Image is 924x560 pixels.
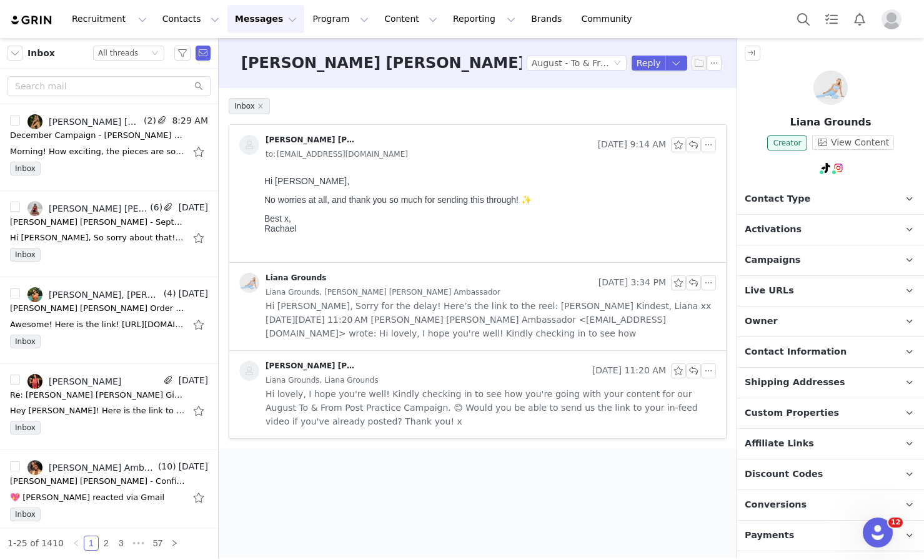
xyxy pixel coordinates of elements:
[229,98,270,114] span: Inbox
[10,302,185,315] div: Lorna Jane Order Confirmation
[257,103,264,109] i: icon: close
[27,201,42,216] img: e5f2e5cf-a2d9-459a-a71b-a868d9416b6a.jpg
[813,71,848,105] img: Liana Grounds
[64,5,154,33] button: Recruitment
[266,387,716,428] span: Hi lovely, I hope you're well! Kindly checking in to see how you're going with your content for o...
[229,263,726,350] div: Liana Grounds [DATE] 3:34 PMLiana Grounds, [PERSON_NAME] [PERSON_NAME] Ambassador Hi [PERSON_NAME...
[266,273,327,283] div: Liana Grounds
[598,137,666,152] span: [DATE] 9:14 AM
[171,539,178,547] i: icon: right
[10,421,41,435] span: Inbox
[745,223,802,237] span: Activations
[227,5,304,33] button: Messages
[10,162,41,175] span: Inbox
[888,518,903,528] span: 12
[49,117,141,127] div: [PERSON_NAME] [PERSON_NAME] Ambassador, [PERSON_NAME]
[49,290,161,300] div: [PERSON_NAME], [PERSON_NAME] [PERSON_NAME] Ambassador
[99,536,113,550] a: 2
[27,114,141,129] a: [PERSON_NAME] [PERSON_NAME] Ambassador, [PERSON_NAME]
[532,56,611,70] div: August - To & From Post Practice
[833,163,843,173] img: instagram.svg
[10,508,41,521] span: Inbox
[818,5,845,33] a: Tasks
[27,287,161,302] a: [PERSON_NAME], [PERSON_NAME] [PERSON_NAME] Ambassador
[305,5,376,33] button: Program
[745,437,814,451] span: Affiliate Links
[229,125,726,171] div: [PERSON_NAME] [PERSON_NAME] Ambassador [DATE] 9:14 AMto:[EMAIL_ADDRESS][DOMAIN_NAME]
[149,536,167,550] a: 57
[99,536,114,551] li: 2
[27,114,42,129] img: a6ce32b3-f8da-4cbf-a368-e0e5474735ab.jpg
[156,460,176,473] span: (10)
[27,460,156,475] a: [PERSON_NAME] Ambassador
[445,5,523,33] button: Reporting
[167,536,182,551] li: Next Page
[874,9,914,29] button: Profile
[745,529,794,543] span: Payments
[266,135,359,145] div: [PERSON_NAME] [PERSON_NAME] Ambassador
[84,536,98,550] a: 1
[149,536,167,551] li: 57
[196,46,211,61] span: Send Email
[767,135,808,150] span: Creator
[141,114,156,127] span: (2)
[10,405,185,417] div: Hey Rachael! Here is the link to the video and cover photo. I will post tomorrow! Link expires in...
[69,536,84,551] li: Previous Page
[5,24,452,34] p: No worries at all, and thank you so much for sending this through! ✨
[10,475,185,488] div: Lorna Jane - Confirmation Email
[27,287,42,302] img: 265a94a5-aeb7-4da8-92f5-b5bcd19c57fc.jpg
[745,376,845,390] span: Shipping Addresses
[10,145,185,158] div: Morning! How exciting, the pieces are so cute! Am I able to please select the - Flashdance 3/4 sh...
[72,539,80,547] i: icon: left
[10,248,41,262] span: Inbox
[147,201,162,214] span: (6)
[239,361,359,381] a: [PERSON_NAME] [PERSON_NAME] Ambassador
[745,284,794,298] span: Live URLs
[812,135,894,150] button: View Content
[7,76,211,96] input: Search mail
[745,345,847,359] span: Contact Information
[10,335,41,348] span: Inbox
[10,216,185,228] div: Lorna Jane - September Liberty Campaign
[27,460,42,475] img: c207402f-6b84-49b4-ae99-bc6c15b07e7a.jpg
[155,5,227,33] button: Contacts
[745,253,800,267] span: Campaigns
[863,518,893,548] iframe: Intercom live chat
[737,115,924,130] p: Liana Grounds
[10,14,54,26] img: grin logo
[524,5,573,33] a: Brands
[5,5,452,15] p: Hi [PERSON_NAME],
[574,5,645,33] a: Community
[194,82,203,91] i: icon: search
[10,318,185,331] div: Awesome! Here is the link! https://www.dropbox.com/scl/fo/qwyhdse3c3400zh8daxgq/APvypszwD8T2VJEk6...
[239,135,259,155] img: placeholder-contacts.jpeg
[882,9,902,29] img: placeholder-profile.jpg
[7,536,64,551] li: 1-25 of 1410
[49,204,147,214] div: [PERSON_NAME] [PERSON_NAME] Ambassador, [PERSON_NAME]
[599,275,666,290] span: [DATE] 3:34 PM
[632,56,666,71] button: Reply
[161,287,176,300] span: (4)
[10,129,185,142] div: December Campaign - Lorna Jane Gifted Ambassador Program
[790,5,817,33] button: Search
[745,468,823,481] span: Discount Codes
[151,49,159,58] i: icon: down
[266,361,359,371] div: [PERSON_NAME] [PERSON_NAME] Ambassador
[10,389,185,401] div: Re: Lorna Jane Gifted Ambassador Program - September Campaign
[49,376,121,386] div: [PERSON_NAME]
[241,52,685,74] h3: [PERSON_NAME] [PERSON_NAME] Content Follow Up
[114,536,129,551] li: 3
[27,374,121,389] a: [PERSON_NAME]
[745,406,839,420] span: Custom Properties
[10,232,185,244] div: Hi Rachael, So sorry about that! Have resubmitted let me kow if it's worked? Will make sure to fo...
[27,374,42,389] img: f6fdb57d-3279-4231-9146-1f1fce95531d.jpg
[239,273,327,293] a: Liana Grounds
[49,463,156,473] div: [PERSON_NAME] Ambassador
[239,361,259,381] img: placeholder-contacts.jpeg
[266,299,716,340] span: Hi [PERSON_NAME], Sorry for the delay! Here’s the link to the reel: [PERSON_NAME] Kindest, Liana ...
[10,491,164,504] div: 💖 Ally Clarke reacted via Gmail
[5,42,452,62] p: Best x, Rachael
[129,536,149,551] li: Next 3 Pages
[745,498,807,512] span: Conversions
